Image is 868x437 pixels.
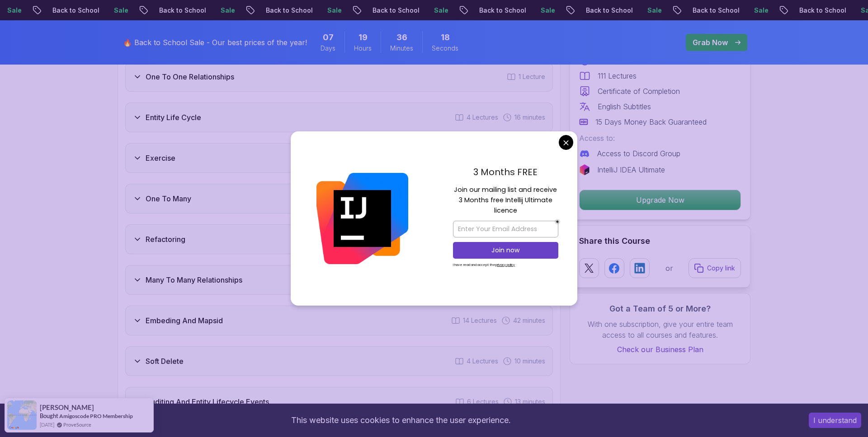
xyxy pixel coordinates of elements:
[580,190,741,210] p: Upgrade Now
[665,263,673,274] p: or
[146,315,223,326] h3: Embeding And Mapsid
[598,101,651,112] p: English Subtitles
[59,413,133,419] a: Amigoscode PRO Membership
[579,319,741,340] p: With one subscription, give your entire team access to all courses and features.
[321,44,335,53] span: Days
[514,357,545,366] span: 10 minutes
[40,412,58,419] span: Bought
[291,6,320,15] p: Sale
[146,71,234,82] h3: One To One Relationships
[184,6,213,15] p: Sale
[809,413,861,428] button: Accept cookies
[125,306,553,335] button: Embeding And Mapsid14 Lectures 42 minutes
[463,316,497,325] span: 14 Lectures
[707,264,735,273] p: Copy link
[579,344,741,355] a: Check our Business Plan
[40,421,54,428] span: [DATE]
[550,6,611,15] p: Back to School
[515,397,545,406] span: 13 minutes
[125,224,553,254] button: Refactoring2 Lectures 1 minute
[125,387,553,417] button: Auditing And Entity Lifecycle Events6 Lectures 13 minutes
[398,6,427,15] p: Sale
[354,44,372,53] span: Hours
[146,396,269,407] h3: Auditing And Entity Lifecycle Events
[505,6,533,15] p: Sale
[323,31,334,44] span: 7 Days
[146,112,201,123] h3: Entity Life Cycle
[598,86,680,97] p: Certificate of Completion
[146,356,184,367] h3: Soft Delete
[597,148,680,159] p: Access to Discord Group
[519,72,545,81] span: 1 Lecture
[146,193,191,204] h3: One To Many
[513,316,545,325] span: 42 minutes
[656,6,718,15] p: Back to School
[7,400,37,430] img: provesource social proof notification image
[595,116,707,127] p: 15 Days Money Back Guaranteed
[763,6,825,15] p: Back to School
[7,410,795,430] div: This website uses cookies to enhance the user experience.
[579,190,741,210] button: Upgrade Now
[579,164,590,175] img: jetbrains logo
[146,234,185,245] h3: Refactoring
[598,70,637,81] p: 111 Lectures
[467,397,499,406] span: 6 Lectures
[718,6,747,15] p: Sale
[443,6,505,15] p: Back to School
[125,62,553,92] button: One To One Relationships1 Lecture
[123,37,307,48] p: 🔥 Back to School Sale - Our best prices of the year!
[125,184,553,214] button: One To Many8 Lectures 44 minutes
[125,346,553,376] button: Soft Delete4 Lectures 10 minutes
[441,31,450,44] span: 18 Seconds
[396,31,407,44] span: 36 Minutes
[230,6,291,15] p: Back to School
[432,44,458,53] span: Seconds
[40,404,94,411] span: [PERSON_NAME]
[579,302,741,315] h3: Got a Team of 5 or More?
[125,102,553,132] button: Entity Life Cycle4 Lectures 16 minutes
[16,6,78,15] p: Back to School
[125,143,553,173] button: Exercise2 Lectures 5 minutes
[146,153,175,163] h3: Exercise
[63,421,91,428] a: ProveSource
[336,6,398,15] p: Back to School
[146,274,242,285] h3: Many To Many Relationships
[78,6,107,15] p: Sale
[390,44,413,53] span: Minutes
[514,113,545,122] span: 16 minutes
[597,164,665,175] p: IntelliJ IDEA Ultimate
[123,6,184,15] p: Back to School
[579,133,741,144] p: Access to:
[579,235,741,247] h2: Share this Course
[125,265,553,295] button: Many To Many Relationships7 Lectures 32 minutes
[359,31,368,44] span: 19 Hours
[689,258,741,278] button: Copy link
[467,357,498,366] span: 4 Lectures
[467,113,498,122] span: 4 Lectures
[825,6,854,15] p: Sale
[611,6,640,15] p: Sale
[693,37,728,48] p: Grab Now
